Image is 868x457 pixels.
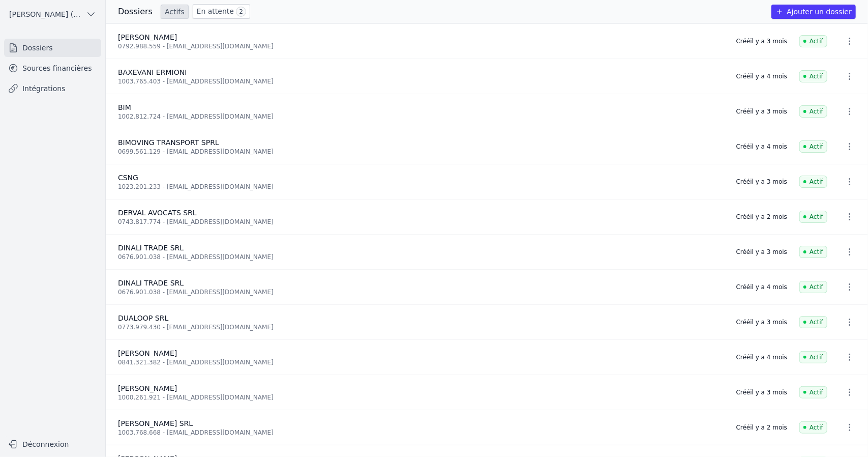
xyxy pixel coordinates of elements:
div: Créé il y a 3 mois [736,37,787,45]
span: Actif [799,176,827,188]
span: BIMOVING TRANSPORT SPRL [118,138,219,147]
span: CSNG [118,174,138,182]
span: Actif [799,246,827,258]
div: Créé il y a 4 mois [736,353,787,361]
span: DERVAL AVOCATS SRL [118,209,197,217]
span: Actif [799,281,827,293]
span: [PERSON_NAME] SRL [118,419,193,427]
div: Créé il y a 3 mois [736,107,787,116]
a: Actifs [161,5,189,19]
button: Déconnexion [4,436,101,452]
h3: Dossiers [118,6,153,18]
div: 1002.812.724 - [EMAIL_ADDRESS][DOMAIN_NAME] [118,112,724,121]
span: [PERSON_NAME] [118,33,177,41]
div: 0676.901.038 - [EMAIL_ADDRESS][DOMAIN_NAME] [118,253,724,261]
div: Créé il y a 4 mois [736,142,787,151]
span: 2 [236,7,246,17]
a: En attente 2 [193,4,250,19]
div: 0743.817.774 - [EMAIL_ADDRESS][DOMAIN_NAME] [118,218,724,226]
div: 0841.321.382 - [EMAIL_ADDRESS][DOMAIN_NAME] [118,358,724,366]
span: DUALOOP SRL [118,314,168,322]
span: Actif [799,211,827,223]
a: Intégrations [4,79,101,98]
div: 0699.561.129 - [EMAIL_ADDRESS][DOMAIN_NAME] [118,148,724,156]
div: 1003.768.668 - [EMAIL_ADDRESS][DOMAIN_NAME] [118,429,724,437]
span: BAXEVANI ERMIONI [118,68,187,76]
div: 0773.979.430 - [EMAIL_ADDRESS][DOMAIN_NAME] [118,323,724,331]
div: 0792.988.559 - [EMAIL_ADDRESS][DOMAIN_NAME] [118,42,724,50]
span: BIM [118,103,131,111]
span: Actif [799,140,827,153]
span: [PERSON_NAME] [118,349,177,357]
span: DINALI TRADE SRL [118,279,184,287]
div: Créé il y a 3 mois [736,248,787,256]
div: Créé il y a 3 mois [736,318,787,326]
a: Dossiers [4,39,101,57]
span: Actif [799,421,827,434]
div: Créé il y a 3 mois [736,388,787,396]
div: 0676.901.038 - [EMAIL_ADDRESS][DOMAIN_NAME] [118,288,724,296]
span: [PERSON_NAME] (Fiduciaire) [9,9,82,19]
span: DINALI TRADE SRL [118,244,184,252]
span: Actif [799,70,827,82]
div: Créé il y a 4 mois [736,283,787,291]
button: Ajouter un dossier [771,5,856,19]
span: Actif [799,351,827,363]
div: Créé il y a 3 mois [736,178,787,186]
div: Créé il y a 2 mois [736,423,787,432]
span: Actif [799,35,827,47]
div: Créé il y a 2 mois [736,213,787,221]
span: Actif [799,316,827,328]
div: 1000.261.921 - [EMAIL_ADDRESS][DOMAIN_NAME] [118,393,724,402]
button: [PERSON_NAME] (Fiduciaire) [4,6,101,22]
span: [PERSON_NAME] [118,384,177,392]
div: 1003.765.403 - [EMAIL_ADDRESS][DOMAIN_NAME] [118,77,724,85]
div: 1023.201.233 - [EMAIL_ADDRESS][DOMAIN_NAME] [118,183,724,191]
span: Actif [799,105,827,118]
span: Actif [799,386,827,398]
div: Créé il y a 4 mois [736,72,787,80]
a: Sources financières [4,59,101,77]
